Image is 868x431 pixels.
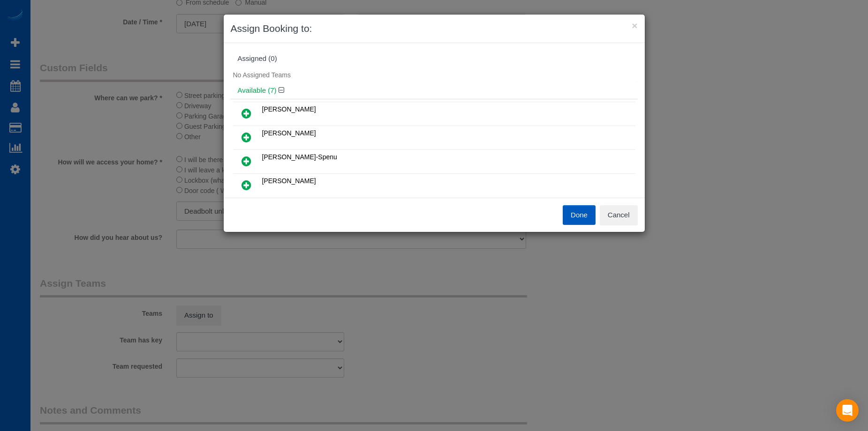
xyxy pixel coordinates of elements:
h3: Assign Booking to: [231,22,638,36]
span: [PERSON_NAME] [262,105,316,113]
button: Done [563,205,596,225]
span: [PERSON_NAME] [262,129,316,137]
h4: Available (7) [238,87,631,95]
span: [PERSON_NAME] [262,177,316,185]
button: Cancel [600,205,638,225]
button: × [632,21,637,30]
div: Assigned (0) [238,55,631,63]
div: Open Intercom Messenger [836,399,859,422]
span: [PERSON_NAME]-Spenu [262,153,337,161]
span: No Assigned Teams [233,71,291,79]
